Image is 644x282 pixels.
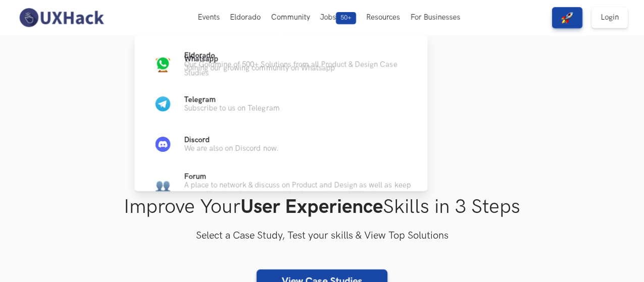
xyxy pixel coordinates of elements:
[591,7,628,28] a: Login
[184,181,411,198] p: A place to network & discuss on Product and Design as well as keep yourself updated about everyth...
[16,7,106,28] img: UXHack-logo.png
[155,96,170,111] img: Telegram
[184,95,216,104] span: Telegram
[64,228,581,244] h3: Select a Case Study, Test your skills & View Top Solutions
[155,56,170,71] img: Whatsapp
[151,51,411,76] a: WhatsappWhatsappJoining our growing community on Whatsapp
[64,195,581,219] h1: Improve Your Skills in 3 Steps
[184,104,279,112] p: Subscribe to us on Telegram
[184,136,210,144] span: Discord
[561,12,573,24] img: rocket
[184,55,218,64] span: Whatsapp
[155,137,170,152] img: Discord
[151,132,411,156] a: DiscordDiscordWe are also on Discord now.
[151,92,411,116] a: TelegramTelegramSubscribe to us on Telegram
[240,195,383,219] strong: User Experience
[184,144,278,153] p: We are also on Discord now.
[151,173,411,198] a: UsersForumA place to network & discuss on Product and Design as well as keep yourself updated abo...
[336,12,356,24] span: 50+
[184,173,206,181] span: Forum
[184,64,335,72] p: Joining our growing community on Whatsapp
[155,178,170,193] img: Users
